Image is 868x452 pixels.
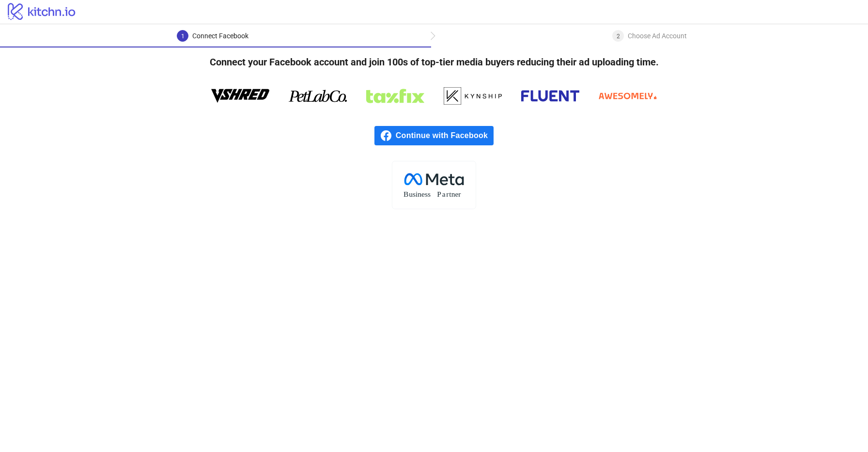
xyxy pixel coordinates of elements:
[437,190,441,198] tspan: P
[617,33,620,40] span: 2
[403,190,408,198] tspan: B
[181,33,185,40] span: 1
[442,190,446,198] tspan: a
[194,47,674,77] h4: Connect your Facebook account and join 100s of top-tier media buyers reducing their ad uploading ...
[396,126,494,145] span: Continue with Facebook
[449,190,461,198] tspan: tner
[374,126,494,145] a: Continue with Facebook
[192,30,248,42] div: Connect Facebook
[628,30,687,42] div: Choose Ad Account
[446,190,449,198] tspan: r
[409,190,431,198] tspan: usiness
